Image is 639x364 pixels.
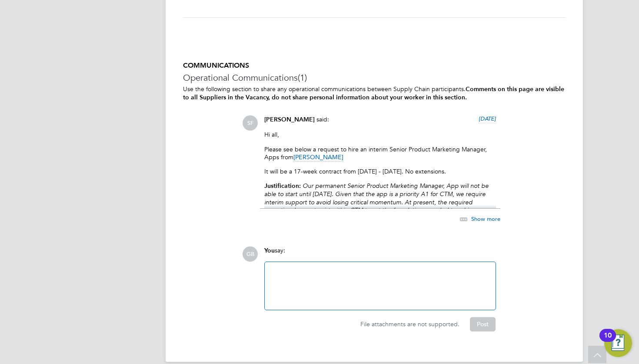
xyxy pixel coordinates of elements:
[264,182,492,245] em: Our permanent Senior Product Marketing Manager, App will not be able to start until [DATE]. Given...
[471,215,500,223] span: Show more
[183,72,566,83] h3: Operational Communications
[293,153,343,161] span: [PERSON_NAME]
[479,115,496,122] span: [DATE]
[264,182,301,190] strong: Justification:
[604,335,612,347] div: 10
[360,320,459,328] span: File attachments are not supported.
[243,246,258,262] span: GB
[243,115,258,131] span: SF
[264,246,496,262] div: say:
[264,131,496,138] p: Hi all,
[183,85,564,101] b: Comments on this page are visible to all Suppliers in the Vacancy, do not share personal informat...
[264,247,275,254] span: You
[604,329,632,357] button: Open Resource Center, 10 new notifications
[264,145,496,161] p: Please see below a request to hire an interim Senior Product Marketing Manager, Apps from
[470,317,496,331] button: Post
[183,61,566,70] h5: COMMUNICATIONS
[183,85,566,102] p: Use the following section to share any operational communications between Supply Chain participants.
[264,116,315,123] span: [PERSON_NAME]
[264,167,496,175] p: It will be a 17-week contract from [DATE] - [DATE]. No extensions.
[316,115,329,123] span: said:
[298,72,307,83] span: (1)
